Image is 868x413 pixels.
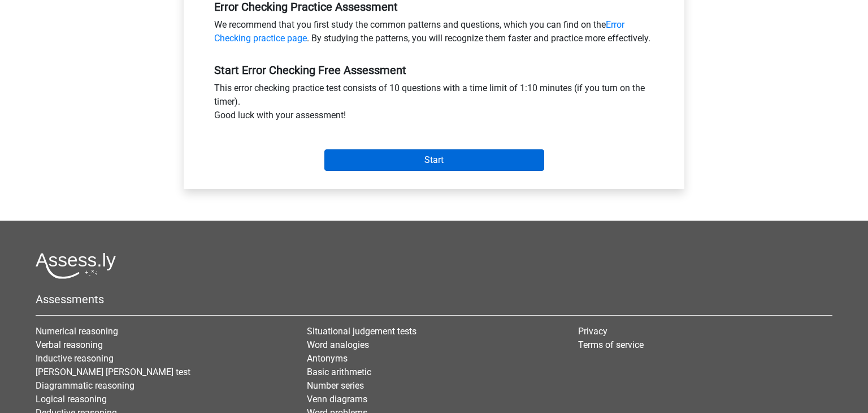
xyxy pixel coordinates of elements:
a: Inductive reasoning [36,353,114,364]
h5: Start Error Checking Free Assessment [214,63,654,77]
a: Privacy [578,326,607,337]
a: Basic arithmetic [307,367,371,377]
h5: Assessments [36,292,832,306]
img: Assessly logo [36,252,116,279]
a: Logical reasoning [36,394,107,405]
a: Venn diagrams [307,394,367,405]
a: Antonyms [307,353,348,364]
div: We recommend that you first study the common patterns and questions, which you can find on the . ... [206,18,662,50]
a: Terms of service [578,339,644,350]
a: Situational judgement tests [307,326,416,337]
a: Number series [307,380,364,391]
input: Start [324,149,544,171]
a: [PERSON_NAME] [PERSON_NAME] test [36,367,190,377]
a: Numerical reasoning [36,326,118,337]
div: This error checking practice test consists of 10 questions with a time limit of 1:10 minutes (if ... [206,81,662,127]
a: Diagrammatic reasoning [36,380,134,391]
a: Verbal reasoning [36,339,103,350]
a: Word analogies [307,339,369,350]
